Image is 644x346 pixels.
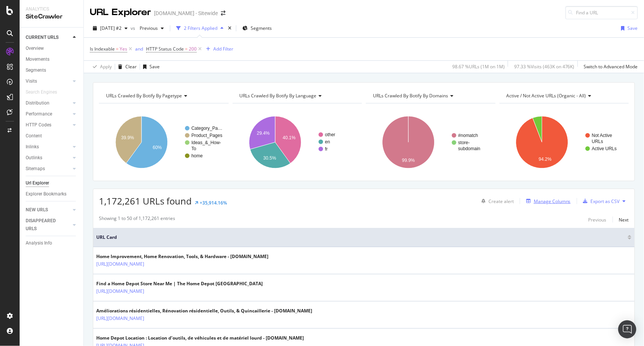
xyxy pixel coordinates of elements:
[96,288,144,295] a: [URL][DOMAIN_NAME]
[371,90,489,102] h4: URLs Crawled By Botify By domains
[96,253,268,260] div: Home Improvement, Home Renovation, Tools, & Hardware - [DOMAIN_NAME]
[153,145,162,150] text: 60%
[618,22,638,34] button: Save
[619,217,629,223] div: Next
[96,260,144,268] a: [URL][DOMAIN_NAME]
[26,165,71,173] a: Sitemaps
[373,92,448,99] span: URLs Crawled By Botify By domains
[191,153,203,158] text: home
[200,200,227,206] div: +35,914.16%
[592,139,603,144] text: URLs
[458,133,478,138] text: #nomatch
[488,198,514,205] div: Create alert
[137,25,158,31] span: Previous
[26,239,52,247] div: Analysis Info
[185,46,188,52] span: =
[140,61,160,73] button: Save
[26,121,51,129] div: HTTP Codes
[137,22,167,34] button: Previous
[96,308,312,314] div: Améliorations résidentielles, Rénovation résidentielle, Outils, & Quincaillerie - [DOMAIN_NAME]
[26,217,71,233] a: DISAPPEARED URLS
[26,132,78,140] a: Content
[105,90,222,102] h4: URLs Crawled By Botify By pagetype
[191,140,221,145] text: Ideas_&_How-
[189,44,197,54] span: 200
[539,157,552,162] text: 94.2%
[402,158,415,163] text: 99.9%
[26,143,39,151] div: Inlinks
[325,146,328,152] text: fr
[226,25,233,32] div: times
[26,45,44,52] div: Overview
[238,90,356,102] h4: URLs Crawled By Botify By language
[26,88,65,96] a: Search Engines
[239,22,275,34] button: Segments
[26,55,49,63] div: Movements
[26,110,71,118] a: Performance
[191,146,196,151] text: To
[589,217,607,223] div: Previous
[26,34,71,42] a: CURRENT URLS
[99,215,175,224] div: Showing 1 to 50 of 1,172,261 entries
[99,195,192,207] span: 1,172,261 URLs found
[121,135,134,140] text: 39.9%
[106,92,182,99] span: URLs Crawled By Botify By pagetype
[26,206,71,214] a: NEW URLS
[131,25,137,31] span: vs
[325,139,330,145] text: en
[26,154,71,162] a: Outlinks
[26,66,46,74] div: Segments
[233,109,362,175] svg: A chart.
[514,63,575,70] div: 97.33 % Visits ( 463K on 476K )
[90,22,131,34] button: [DATE] #2
[184,25,217,31] div: 2 Filters Applied
[523,197,571,206] button: Manage Columns
[505,90,622,102] h4: Active / Not Active URLs
[26,77,37,85] div: Visits
[26,88,57,96] div: Search Engines
[90,61,112,73] button: Apply
[251,25,272,31] span: Segments
[125,63,137,70] div: Clear
[90,6,151,19] div: URL Explorer
[96,234,626,241] span: URL Card
[96,335,304,341] div: Home Depot Location : Location d’outils, de véhicules et de matériel lourd - [DOMAIN_NAME]
[191,133,222,138] text: Product_Pages
[96,315,144,322] a: [URL][DOMAIN_NAME]
[26,217,64,233] div: DISAPPEARED URLS
[26,110,52,118] div: Performance
[90,46,115,52] span: Is Indexable
[149,63,160,70] div: Save
[26,99,49,107] div: Distribution
[584,63,638,70] div: Switch to Advanced Mode
[628,25,638,31] div: Save
[263,155,276,161] text: 30.5%
[26,143,71,151] a: Inlinks
[26,206,48,214] div: NEW URLS
[619,215,629,224] button: Next
[589,215,607,224] button: Previous
[458,146,481,151] text: subdomain
[618,320,636,338] div: Open Intercom Messenger
[283,135,296,140] text: 40.1%
[26,55,78,63] a: Movements
[26,121,71,129] a: HTTP Codes
[26,165,45,173] div: Sitemaps
[120,44,127,54] span: Yes
[99,109,229,175] svg: A chart.
[26,179,78,187] a: Url Explorer
[592,133,612,138] text: Not Active
[26,34,59,42] div: CURRENT URLS
[26,132,42,140] div: Content
[191,126,222,131] text: Category_Pa…
[499,109,629,175] svg: A chart.
[221,11,225,16] div: arrow-right-arrow-left
[26,45,78,52] a: Overview
[26,154,42,162] div: Outlinks
[26,66,78,74] a: Segments
[203,45,233,54] button: Add Filter
[26,99,71,107] a: Distribution
[100,25,122,31] span: 2025 Aug. 21st #2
